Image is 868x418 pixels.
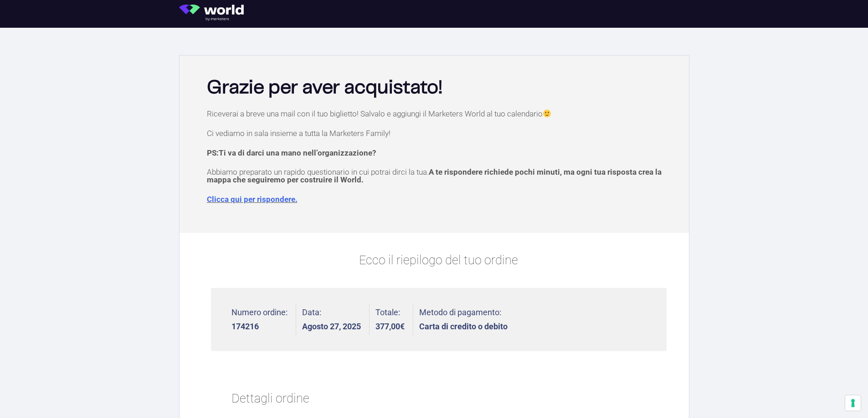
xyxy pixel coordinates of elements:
li: Numero ordine: [231,304,296,335]
span: € [400,322,405,331]
strong: 174216 [231,322,288,331]
bdi: 377,00 [375,322,405,331]
li: Totale: [375,304,413,335]
h2: Dettagli ordine [231,380,646,418]
span: A te rispondere richiede pochi minuti, ma ogni tua risposta crea la mappa che seguiremo per costr... [207,167,662,184]
img: 🙂 [543,110,551,117]
p: Riceverai a breve una mail con il tuo biglietto! Salvalo e aggiungi il Marketers World al tuo cal... [207,110,671,118]
li: Metodo di pagamento: [419,304,508,335]
p: Ecco il riepilogo del tuo ordine [211,251,667,270]
span: Ti va di darci una mano nell’organizzazione? [219,148,376,157]
p: Abbiamo preparato un rapido questionario in cui potrai dirci la tua. [207,168,671,184]
a: Clicca qui per rispondere. [207,195,298,204]
b: Grazie per aver acquistato! [207,79,442,97]
strong: PS: [207,148,376,157]
li: Data: [302,304,370,335]
button: Le tue preferenze relative al consenso per le tecnologie di tracciamento [845,395,861,411]
strong: Agosto 27, 2025 [302,322,361,331]
strong: Carta di credito o debito [419,322,508,331]
p: Ci vediamo in sala insieme a tutta la Marketers Family! [207,130,671,137]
